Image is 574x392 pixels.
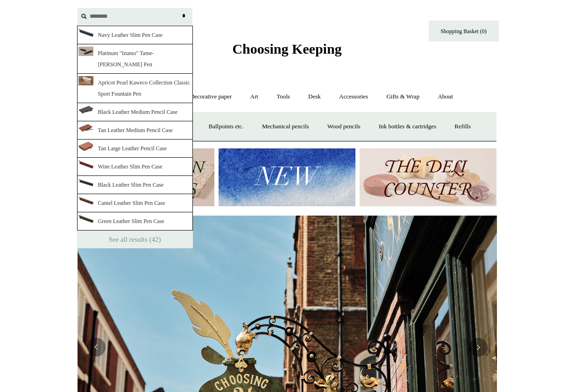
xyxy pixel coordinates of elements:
a: Decorative paper [182,84,240,109]
img: z8hJMLWtiuLH4lEeAfIO1XpJJvamU242PfqGA9VBfOw_thumb.png [78,179,93,187]
img: 4Q5nCPreErzctDZ_cBJvV6XTn6UN0gnRAGeY_7uxghs_thumb.png [78,29,93,37]
a: Wood pencils [319,114,369,139]
button: Previous [87,338,106,357]
img: zWlbLK7cwLk1oGNfQK-GmwBrAqp_q3Vtt9z83Krt4Hc_thumb.png [78,197,93,205]
a: Desk [300,84,329,109]
a: Refills [446,114,479,139]
a: Gifts & Wrap [378,84,428,109]
a: Apricot Pearl Kaweco Collection Classic Sport Fountain Pen [77,74,193,103]
a: Ballpoints etc. [200,114,252,139]
img: The Deli Counter [360,148,496,207]
a: Navy Leather Slim Pen Case [77,26,193,44]
a: Platinum "Izumo" Tame-[PERSON_NAME] Pen [77,44,193,74]
a: Green Leather Slim Pen Case [77,212,193,231]
a: See all results (42) [77,231,193,248]
a: Tan Large Leather Pencil Case [77,140,193,158]
a: Tools [268,84,298,109]
img: CopyrightChoosingKeeping14565RT_thumb.jpg [78,47,93,56]
a: Ink bottles & cartridges [370,114,445,139]
img: uwd4noar6tCrJwPzrtnFbTBRhO8HLCCYvA2ywKFt6QI_thumb.png [78,142,93,151]
a: Mechanical pencils [254,114,318,139]
img: mc4Yo_aS8Kc3uYlbWGLdhyKWvpXSb7v8kr3KzDOL6iE_thumb.png [78,215,93,223]
a: Art [242,84,267,109]
img: l5CmWCCrqEzM2SjDv-c9eIPzQCz6EhP0s-a9hSWVGC4_thumb.png [78,161,93,168]
a: Choosing Keeping [232,49,341,55]
a: About [429,84,461,109]
a: Shopping Basket (0) [429,21,499,42]
span: Choosing Keeping [232,41,341,56]
a: Wine Leather Slim Pen Case [77,158,193,176]
button: Next [469,338,488,357]
img: New.jpg__PID:f73bdf93-380a-4a35-bcfe-7823039498e1 [219,148,355,207]
a: Camel Leather Slim Pen Case [77,194,193,212]
img: CopyrightChoosingKeeping20240226PC19700RT_thumb.jpg [78,76,93,85]
a: Accessories [331,84,376,109]
a: Black Leather Slim Pen Case [77,176,193,194]
img: KeRvGra4FbwqWMpeKbqI9BaXlIL_Cb2SfybVspWrPG8_thumb.png [78,106,93,114]
a: Tan Leather Medium Pencil Case [77,121,193,140]
a: Black Leather Medium Pencil Case [77,103,193,121]
img: i4mXFSxf-XPLQt49_2DPk74f20oPzizIxJrwrf63XKI_thumb.png [78,124,93,133]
